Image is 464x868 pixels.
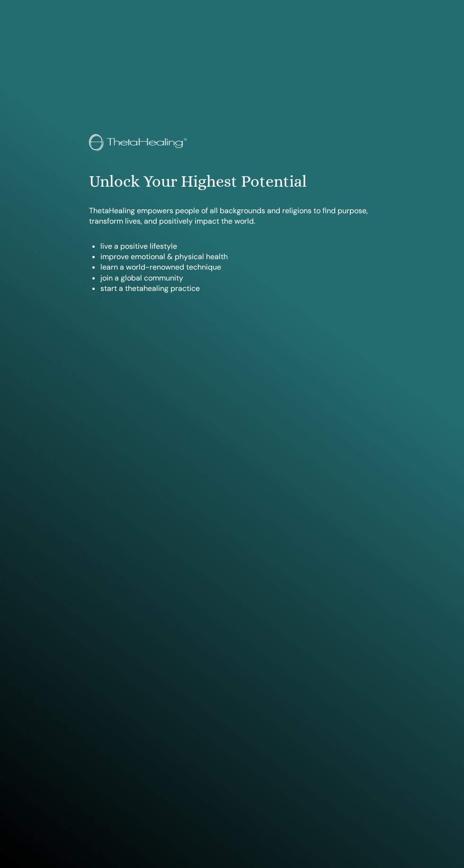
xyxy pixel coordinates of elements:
[89,206,375,227] p: ThetaHealing empowers people of all backgrounds and religions to find purpose, transform lives, a...
[100,273,375,283] li: join a global community
[100,252,375,262] li: improve emotional & physical health
[100,262,375,272] li: learn a world-renowned technique
[89,172,375,191] h1: Unlock Your Highest Potential
[100,283,375,294] li: start a thetahealing practice
[100,241,375,252] li: live a positive lifestyle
